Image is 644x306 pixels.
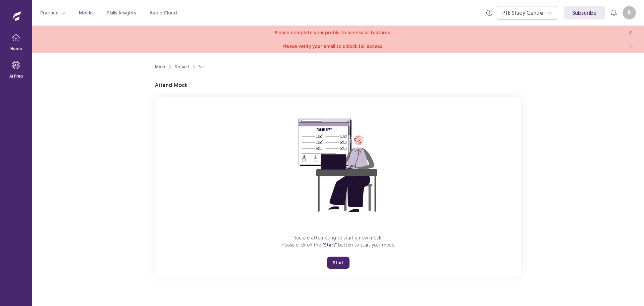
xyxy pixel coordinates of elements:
[9,73,23,79] p: AI Prep
[282,43,383,49] span: Please verify your email to unlock full access.
[150,9,177,16] a: Audio Cloud
[327,257,350,269] button: Start
[199,64,205,70] div: Full
[275,30,391,36] span: Please complete your profile to access all features.
[107,9,136,16] a: Skills Insights
[155,64,205,70] nav: breadcrumb
[483,7,495,19] button: info
[155,81,187,89] p: Attend Mock
[502,6,544,19] div: PTE Study Centre
[278,105,398,226] img: attend-mock
[275,28,391,36] a: Please complete your profile to access all features.
[10,46,22,52] p: Home
[40,7,65,19] button: Practice
[564,6,605,19] a: Subscribe
[281,234,395,249] p: You are attempting to start a new mock. Please click on the button to start your mock.
[625,27,636,38] button: close
[282,42,383,50] a: Please verify your email to unlock full access.
[623,6,636,19] button: R
[625,41,636,51] button: close
[79,9,94,16] a: Mocks
[175,64,189,70] div: Default
[322,242,337,248] span: "Start"
[155,64,165,70] a: Mock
